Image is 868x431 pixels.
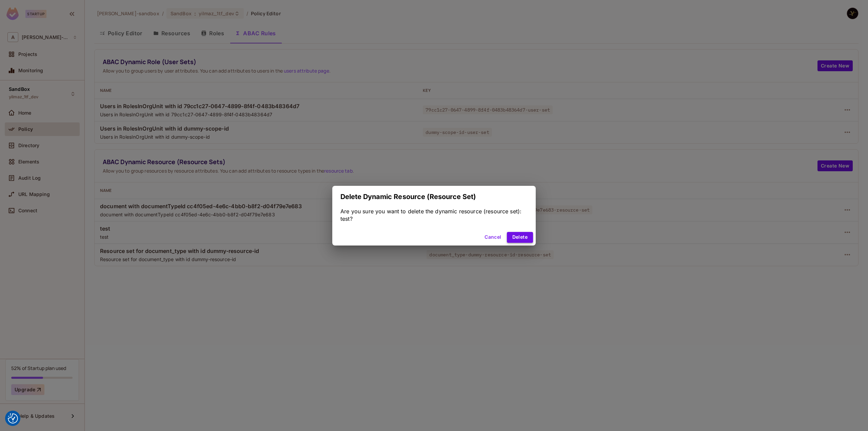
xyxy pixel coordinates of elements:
h2: Delete Dynamic Resource (Resource Set) [332,186,536,208]
button: Consent Preferences [8,413,18,424]
button: Cancel [482,232,504,243]
div: Are you sure you want to delete the dynamic resource (resource set): test? [340,208,528,222]
img: Revisit consent button [8,413,18,424]
button: Delete [507,232,533,243]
